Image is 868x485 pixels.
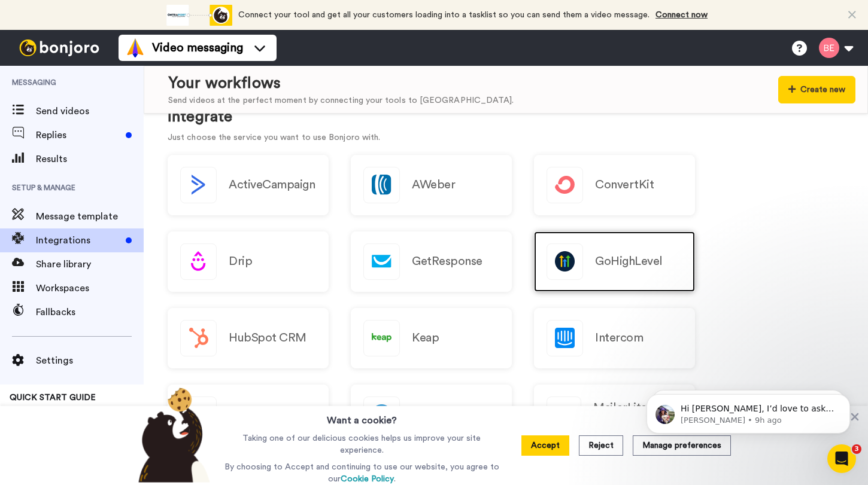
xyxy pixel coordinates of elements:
[547,167,582,203] img: logo_convertkit.svg
[534,385,695,445] a: MailerLite Classic
[364,244,399,279] img: logo_getresponse.svg
[36,257,144,272] span: Share library
[168,155,329,215] button: ActiveCampaign
[168,72,514,94] div: Your workflows
[595,255,663,268] h2: GoHighLevel
[221,461,502,485] p: By choosing to Accept and continuing to use our website, you agree to our .
[547,397,581,432] img: logo_mailerlite.svg
[152,39,243,56] span: Video messaging
[534,231,695,292] a: GoHighLevel
[36,152,144,166] span: Results
[168,385,329,445] a: Mailchimp
[412,255,482,268] h2: GetResponse
[168,94,514,107] div: Send videos at the perfect moment by connecting your tools to [GEOGRAPHIC_DATA].
[128,387,216,483] img: bear-with-cookie.png
[534,155,695,215] a: ConvertKit
[655,11,708,19] a: Connect now
[36,233,121,248] span: Integrations
[593,401,682,428] h2: MailerLite Classic
[827,444,856,473] iframe: Intercom live chat
[534,308,695,368] a: Intercom
[36,128,121,142] span: Replies
[168,108,844,126] h1: Integrate
[168,308,329,368] a: HubSpot CRM
[168,231,329,292] a: Drip
[229,178,315,191] h2: ActiveCampaign
[181,244,216,279] img: logo_drip.svg
[10,394,96,402] span: QUICK START GUIDE
[351,308,512,368] a: Keap
[341,475,394,483] a: Cookie Policy
[579,435,623,456] button: Reject
[36,281,144,295] span: Workspaces
[327,406,397,428] h3: Want a cookie?
[364,397,399,432] img: logo_mailblue.png
[351,155,512,215] a: AWeber
[36,104,144,118] span: Send videos
[364,167,399,203] img: logo_aweber.svg
[126,38,145,57] img: vm-color.svg
[629,369,868,453] iframe: Intercom notifications message
[229,331,306,344] h2: HubSpot CRM
[778,76,855,103] button: Create new
[521,435,569,456] button: Accept
[229,255,252,268] h2: Drip
[166,5,232,26] div: animation
[412,178,455,191] h2: AWeber
[221,432,502,456] p: Taking one of our delicious cookies helps us improve your site experience.
[351,385,512,445] a: MailBlue
[595,331,643,344] h2: Intercom
[547,321,582,356] img: logo_intercom.svg
[36,209,144,224] span: Message template
[351,231,512,292] a: GetResponse
[238,11,650,19] span: Connect your tool and get all your customers loading into a tasklist so you can send them a video...
[852,444,861,454] span: 3
[595,178,654,191] h2: ConvertKit
[36,305,144,319] span: Fallbacks
[181,167,216,203] img: logo_activecampaign.svg
[14,39,104,56] img: bj-logo-header-white.svg
[412,331,439,344] h2: Keap
[36,353,144,368] span: Settings
[364,321,399,356] img: logo_keap.svg
[181,321,216,356] img: logo_hubspot.svg
[168,132,844,144] p: Just choose the service you want to use Bonjoro with.
[547,244,582,279] img: logo_gohighlevel.png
